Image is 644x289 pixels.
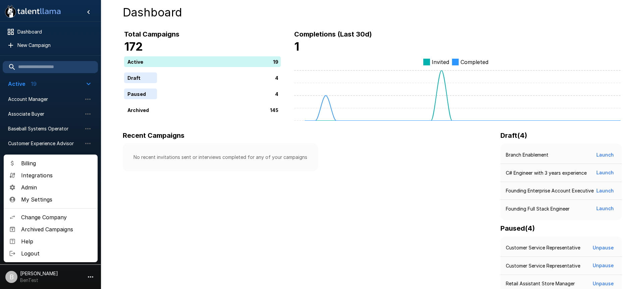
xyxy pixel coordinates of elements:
span: Billing [21,159,92,167]
span: Archived Campaigns [21,225,92,233]
span: Admin [21,183,92,191]
span: Change Company [21,213,92,221]
span: My Settings [21,195,92,204]
span: Logout [21,249,92,257]
span: Integrations [21,171,92,179]
span: Help [21,237,92,245]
